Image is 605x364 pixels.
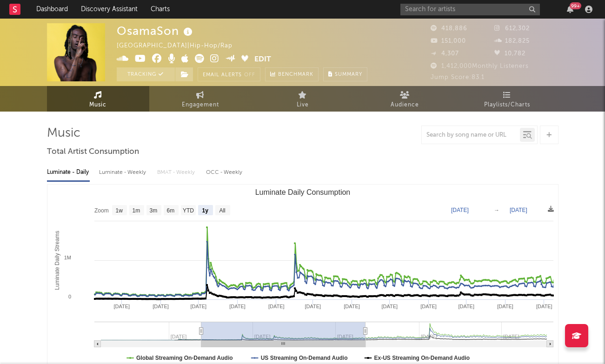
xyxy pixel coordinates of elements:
text: Zoom [94,207,109,214]
span: 1,412,000 Monthly Listeners [431,63,529,69]
a: Engagement [149,86,252,112]
text: [DATE] [536,304,552,309]
text: [DATE] [153,304,169,309]
span: Jump Score: 83.1 [431,74,485,80]
text: Global Streaming On-Demand Audio [136,355,233,361]
span: 10,782 [494,51,525,57]
button: Summary [323,67,367,81]
text: [DATE] [381,304,398,309]
a: Music [47,86,149,112]
span: 612,302 [494,26,530,32]
span: Summary [335,72,362,77]
span: Engagement [182,99,219,111]
text: 1m [132,207,140,214]
span: 4,307 [431,51,459,57]
a: Benchmark [265,67,319,81]
text: All [219,207,225,214]
a: Playlists/Charts [456,86,558,112]
text: 1w [115,207,123,214]
div: Luminate - Weekly [99,165,148,180]
text: → [494,207,499,213]
span: Total Artist Consumption [47,146,139,158]
text: [DATE] [510,207,527,213]
div: OsamaSon [117,23,195,39]
text: [DATE] [113,304,130,309]
div: 99 + [570,2,581,9]
text: [DATE] [268,304,285,309]
text: [DATE] [344,304,360,309]
text: [DATE] [458,304,474,309]
div: [GEOGRAPHIC_DATA] | Hip-Hop/Rap [117,40,243,52]
text: [DATE] [190,304,206,309]
div: Luminate - Daily [47,165,90,180]
text: Luminate Daily Streams [53,231,60,290]
span: 151,000 [431,38,466,44]
text: [DATE] [305,304,321,309]
em: Off [244,73,255,78]
span: Live [297,99,309,111]
text: 1y [202,207,208,214]
text: Luminate Daily Consumption [255,188,350,196]
span: Playlists/Charts [484,99,530,111]
text: 1M [64,255,71,260]
input: Search for artists [400,4,540,15]
span: 182,825 [494,38,530,44]
a: Live [252,86,354,112]
button: 99+ [567,6,573,13]
text: YTD [182,207,193,214]
a: Audience [354,86,456,112]
text: [DATE] [497,304,513,309]
span: Music [89,99,106,111]
text: [DATE] [420,304,437,309]
button: Tracking [117,67,175,81]
div: OCC - Weekly [206,165,243,180]
text: US Streaming On-Demand Audio [260,355,347,361]
span: 418,886 [431,26,467,32]
input: Search by song name or URL [422,132,520,139]
text: 6m [166,207,174,214]
span: Benchmark [278,69,313,80]
text: [DATE] [229,304,246,309]
button: Edit [254,54,271,66]
text: 3m [149,207,157,214]
text: [DATE] [451,207,469,213]
span: Audience [391,99,419,111]
text: Ex-US Streaming On-Demand Audio [374,355,470,361]
text: 0 [68,294,71,299]
button: Email AlertsOff [198,67,260,81]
